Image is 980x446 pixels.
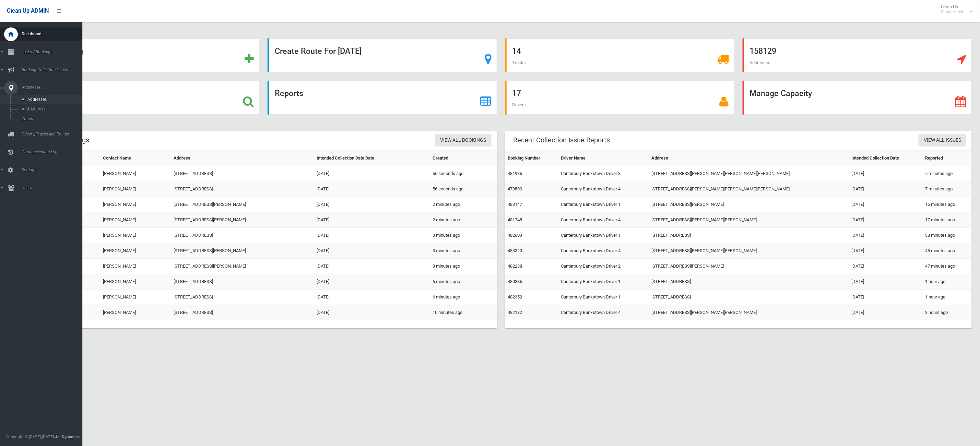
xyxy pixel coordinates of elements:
th: Contact Name [100,151,171,166]
td: [DATE] [314,259,430,274]
td: [PERSON_NAME] [100,243,171,259]
td: [DATE] [849,181,923,197]
td: 1 hour ago [923,274,972,290]
th: Reported [923,151,972,166]
span: Clean Up ADMIN [7,8,49,14]
a: View All Issues [919,134,966,147]
td: 10 minutes ago [430,305,497,320]
td: [DATE] [314,166,430,181]
span: Drivers, Trucks and Routes [20,132,90,137]
td: 2 minutes ago [430,197,497,212]
td: Canterbury Bankstown Driver 4 [558,243,649,259]
td: [STREET_ADDRESS] [649,274,849,290]
th: Driver Name [558,151,649,166]
td: Canterbury Bankstown Driver 4 [558,305,649,320]
td: [STREET_ADDRESS][PERSON_NAME] [171,212,314,228]
td: 45 minutes ago [923,243,972,259]
td: [DATE] [314,243,430,259]
td: [PERSON_NAME] [100,274,171,290]
td: Canterbury Bankstown Driver 3 [558,166,649,181]
span: Dashboard [20,32,90,36]
td: [DATE] [314,228,430,243]
span: Tasks / Bookings [20,49,90,54]
td: [DATE] [849,290,923,305]
td: [STREET_ADDRESS][PERSON_NAME][PERSON_NAME] [649,243,849,259]
td: [STREET_ADDRESS] [171,228,314,243]
td: 47 minutes ago [923,259,972,274]
td: 2 minutes ago [430,212,497,228]
span: Clean Up [937,4,971,14]
td: [STREET_ADDRESS] [171,290,314,305]
td: [STREET_ADDRESS][PERSON_NAME][PERSON_NAME] [649,212,849,228]
a: Reports [268,81,497,115]
span: Trucks [512,60,526,65]
span: Drivers [512,102,526,107]
td: 1 hour ago [923,290,972,305]
td: [DATE] [849,274,923,290]
a: 480385 [508,279,522,284]
span: Copyright © [DATE]-[DATE] [5,434,54,439]
header: Recent Collection Issue Reports [505,133,618,147]
th: Intended Collection Date [849,151,923,166]
td: [DATE] [849,243,923,259]
td: 17 minutes ago [923,212,972,228]
a: 158129 Addresses [743,38,972,72]
td: [DATE] [314,274,430,290]
td: Canterbury Bankstown Driver 1 [558,197,649,212]
a: Add Booking [30,38,259,72]
td: 3 minutes ago [430,228,497,243]
span: Booking Collection Issues [20,67,90,72]
td: Canterbury Bankstown Driver 1 [558,274,649,290]
a: 482182 [508,310,522,315]
a: 481935 [508,171,522,176]
td: Canterbury Bankstown Driver 1 [558,228,649,243]
td: 5 minutes ago [923,166,972,181]
strong: Manage Capacity [750,89,812,98]
strong: 158129 [750,46,777,56]
a: 17 Drivers [505,81,734,115]
td: [DATE] [849,305,923,320]
td: [PERSON_NAME] [100,228,171,243]
a: 478500 [508,186,522,191]
td: 3 minutes ago [430,259,497,274]
td: [STREET_ADDRESS][PERSON_NAME][PERSON_NAME][PERSON_NAME] [649,166,849,181]
td: 6 minutes ago [430,274,497,290]
small: Super Admin [941,9,965,14]
a: 482288 [508,263,522,269]
td: [STREET_ADDRESS][PERSON_NAME] [171,197,314,212]
td: [PERSON_NAME] [100,305,171,320]
span: Zones [20,116,84,121]
td: [PERSON_NAME] [100,259,171,274]
a: Manage Capacity [743,81,972,115]
td: [DATE] [849,212,923,228]
span: Settings [20,167,90,172]
td: [STREET_ADDRESS][PERSON_NAME][PERSON_NAME][PERSON_NAME] [649,181,849,197]
a: 14 Trucks [505,38,734,72]
a: 482603 [508,233,522,238]
th: Created [430,151,497,166]
td: [DATE] [849,166,923,181]
td: Canterbury Bankstown Driver 1 [558,290,649,305]
a: 483320 [508,248,522,253]
th: Address [649,151,849,166]
td: [DATE] [314,197,430,212]
td: [PERSON_NAME] [100,181,171,197]
td: [STREET_ADDRESS] [649,228,849,243]
a: 481748 [508,217,522,222]
td: 3 minutes ago [430,243,497,259]
td: 3 hours ago [923,305,972,320]
td: 15 minutes ago [923,197,972,212]
a: 483147 [508,202,522,207]
a: Create Route For [DATE] [268,38,497,72]
strong: Jet Dynamics [55,434,80,439]
td: [PERSON_NAME] [100,197,171,212]
td: [PERSON_NAME] [100,290,171,305]
td: [STREET_ADDRESS][PERSON_NAME] [649,197,849,212]
td: [STREET_ADDRESS][PERSON_NAME] [649,259,849,274]
a: 482352 [508,294,522,300]
th: Booking Number [505,151,558,166]
td: [STREET_ADDRESS] [171,305,314,320]
td: [STREET_ADDRESS] [171,274,314,290]
td: [DATE] [314,212,430,228]
td: [STREET_ADDRESS] [171,166,314,181]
